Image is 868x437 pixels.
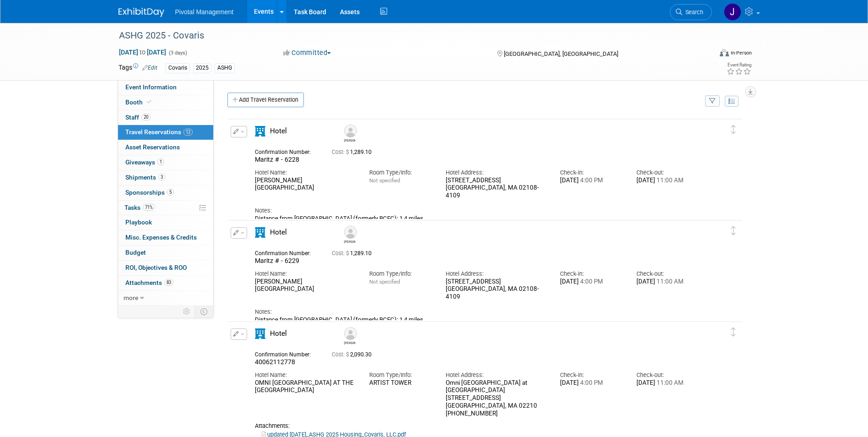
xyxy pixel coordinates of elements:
div: Hotel Address: [446,270,546,278]
div: Notes: [255,308,700,316]
i: Filter by Traveler [709,98,716,104]
div: Confirmation Number: [255,146,318,156]
a: Misc. Expenses & Credits [118,230,213,245]
span: Shipments [125,174,165,181]
td: Toggle Event Tabs [194,306,213,317]
div: Hotel Address: [446,169,546,177]
span: more [124,294,138,301]
div: Distance from [GEOGRAPHIC_DATA] (formerly BCEC): 1.4 miles [255,316,700,323]
div: [DATE] [636,379,699,387]
i: Click and drag to move item [731,328,736,337]
div: Tom O'Hare [342,125,358,142]
div: Check-in: [560,169,623,177]
span: 5 [167,189,174,196]
span: ROI, Objectives & ROO [125,264,187,271]
img: Jared Hoffman [344,327,357,340]
span: 4:00 PM [579,379,603,386]
i: Click and drag to move item [731,125,736,134]
span: Not specified [369,279,400,285]
div: Confirmation Number: [255,349,318,358]
img: Jessica Gatton [724,3,741,21]
div: [DATE] [636,278,699,286]
span: 3 [158,174,165,180]
div: Hotel Name: [255,371,356,379]
div: ARTIST TOWER [369,379,432,387]
div: Hotel Name: [255,270,356,278]
div: Room Type/Info: [369,270,432,278]
div: [STREET_ADDRESS] [GEOGRAPHIC_DATA], MA 02108-4109 [446,278,546,301]
span: 40062112778 [255,358,295,366]
div: Sujash Chatterjee [344,239,356,244]
a: Giveaways1 [118,155,213,170]
span: Not specified [369,177,400,184]
a: Event Information [118,80,213,95]
a: Playbook [118,215,213,230]
span: Search [682,9,703,16]
div: Tom O'Hare [344,137,356,142]
span: Asset Reservations [125,143,180,151]
td: Personalize Event Tab Strip [179,306,195,317]
div: [DATE] [636,177,699,185]
span: 20 [141,114,151,120]
img: ExhibitDay [119,8,164,17]
div: Event Rating [727,63,751,67]
span: Hotel [270,329,287,338]
span: Giveaways [125,158,164,166]
div: Check-in: [560,270,623,278]
td: Tags [119,63,157,73]
div: ASHG [215,63,235,73]
div: Jared Hoffman [344,340,356,345]
div: 2025 [193,63,211,73]
i: Hotel [255,328,265,339]
span: Event Information [125,83,177,91]
span: Cost: $ [332,351,350,358]
img: Format-Inperson.png [720,49,729,56]
a: more [118,291,213,306]
span: Misc. Expenses & Credits [125,234,197,241]
div: Hotel Name: [255,169,356,177]
span: 1 [157,158,164,165]
div: Check-out: [636,270,699,278]
div: Covaris [166,63,190,73]
span: Pivotal Management [175,8,234,16]
span: 11:00 AM [655,177,684,184]
a: Budget [118,246,213,260]
a: Staff20 [118,110,213,125]
div: Distance from [GEOGRAPHIC_DATA] (formerly BCEC): 1.4 miles [255,215,700,222]
div: ASHG 2025 - Covaris [116,27,698,44]
div: In-Person [730,49,752,56]
span: 11:00 AM [655,379,684,386]
img: Tom O'Hare [344,125,357,137]
span: Staff [125,114,151,121]
span: 2,090.30 [332,351,375,358]
i: Hotel [255,126,265,137]
span: Playbook [125,218,152,226]
span: Travel Reservations [125,128,193,136]
button: Committed [280,48,334,58]
span: 4:00 PM [579,177,603,184]
div: Room Type/Info: [369,371,432,379]
a: Travel Reservations12 [118,125,213,140]
span: Budget [125,249,146,256]
img: Sujash Chatterjee [344,226,357,239]
a: ROI, Objectives & ROO [118,261,213,275]
span: 12 [183,129,193,136]
div: [DATE] [560,278,623,286]
i: Click and drag to move item [731,226,736,235]
div: Event Format [658,48,752,61]
a: Search [670,4,712,20]
span: Sponsorships [125,189,174,196]
span: 11:00 AM [655,278,684,285]
span: Cost: $ [332,250,350,257]
div: Omni [GEOGRAPHIC_DATA] at [GEOGRAPHIC_DATA] [STREET_ADDRESS] [GEOGRAPHIC_DATA], MA 02210 [PHONE_N... [446,379,546,418]
span: Hotel [270,127,287,135]
span: 4:00 PM [579,278,603,285]
div: [DATE] [560,379,623,387]
div: Confirmation Number: [255,247,318,257]
div: Check-out: [636,169,699,177]
div: Check-in: [560,371,623,379]
span: 1,289.10 [332,149,375,155]
a: Sponsorships5 [118,186,213,200]
a: Booth [118,95,213,110]
span: 71% [143,204,155,211]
